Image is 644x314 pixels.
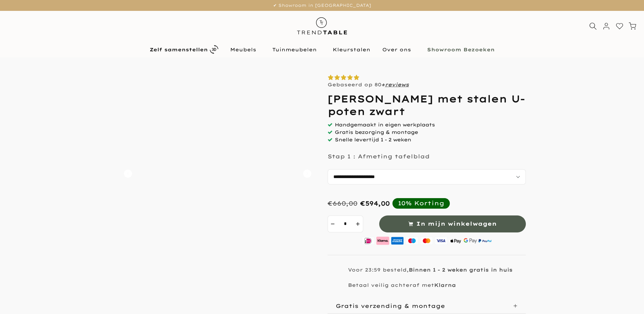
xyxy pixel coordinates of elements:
[335,122,435,128] span: Handgemaakt in eigen werkplaats
[238,276,277,314] img: Douglas bartafel met stalen U-poten zwart
[1,279,35,313] iframe: toggle-frame
[336,302,445,309] p: Gratis verzending & montage
[118,276,157,314] img: Douglas bartafel met stalen U-poten zwart
[144,43,224,55] a: Zelf samenstellen
[376,46,421,54] a: Over ons
[278,276,317,314] img: Douglas bartafel met stalen U-poten zwart gepoedercoat
[421,46,500,54] a: Showroom Bezoeken
[348,282,456,288] p: Betaal veilig achteraf met
[353,215,363,232] button: increment
[348,267,513,273] p: Voor 23:59 besteld,
[434,282,456,288] strong: Klarna
[335,129,418,135] span: Gratis bezorging & montage
[328,215,338,232] button: decrement
[266,46,327,54] a: Tuinmeubelen
[328,169,526,185] select: autocomplete="off"
[8,2,636,9] p: ✔ Showroom in [GEOGRAPHIC_DATA]
[328,153,430,160] p: Stap 1 : Afmeting tafelblad
[118,74,317,273] img: Douglas bartafel met stalen U-poten zwart
[360,199,390,207] div: €594,00
[409,267,513,273] strong: Binnen 1 - 2 weken gratis in huis
[335,137,411,143] span: Snelle levertijd 1 - 2 weken
[379,215,526,232] button: In mijn winkelwagen
[198,276,237,314] img: Douglas bartafel met stalen U-poten zwart
[158,276,197,314] img: Douglas bartafel met stalen U-poten zwart
[124,170,132,178] button: Carousel Back Arrow
[381,82,385,88] strong: +
[150,47,208,52] b: Zelf samenstellen
[398,199,444,207] div: 10% Korting
[327,46,376,54] a: Kleurstalen
[338,215,353,232] input: Quantity
[224,46,266,54] a: Meubels
[385,82,409,88] a: reviews
[328,82,409,88] p: Gebaseerd op 80
[328,93,526,118] h1: [PERSON_NAME] met stalen U-poten zwart
[427,47,495,52] b: Showroom Bezoeken
[416,219,497,229] span: In mijn winkelwagen
[328,199,357,207] div: €660,00
[292,11,352,41] img: trend-table
[303,170,311,178] button: Carousel Next Arrow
